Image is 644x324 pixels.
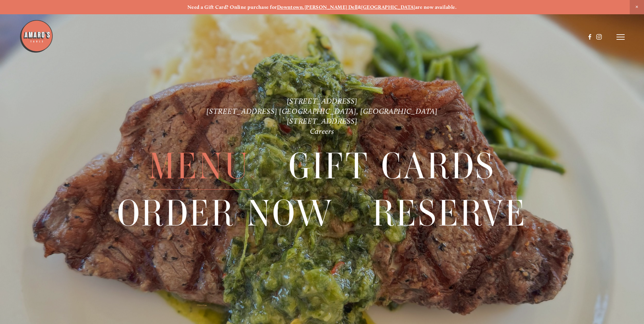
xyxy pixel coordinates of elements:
a: [STREET_ADDRESS] [287,96,357,106]
strong: & [358,4,361,10]
strong: Need a Gift Card? Online purchase for [187,4,277,10]
a: [PERSON_NAME] Dell [305,4,358,10]
span: Menu [149,143,250,190]
a: [STREET_ADDRESS] [GEOGRAPHIC_DATA], [GEOGRAPHIC_DATA] [206,107,437,116]
a: Reserve [372,190,527,236]
a: Order Now [117,190,334,236]
a: Careers [310,127,334,136]
strong: , [303,4,304,10]
img: Amaro's Table [19,19,53,53]
span: Gift Cards [289,143,495,190]
a: [GEOGRAPHIC_DATA] [361,4,415,10]
a: [STREET_ADDRESS] [287,116,357,126]
span: Reserve [372,190,527,237]
a: Gift Cards [289,143,495,189]
a: Menu [149,143,250,189]
strong: are now available. [415,4,457,10]
a: Downtown [277,4,303,10]
span: Order Now [117,190,334,237]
